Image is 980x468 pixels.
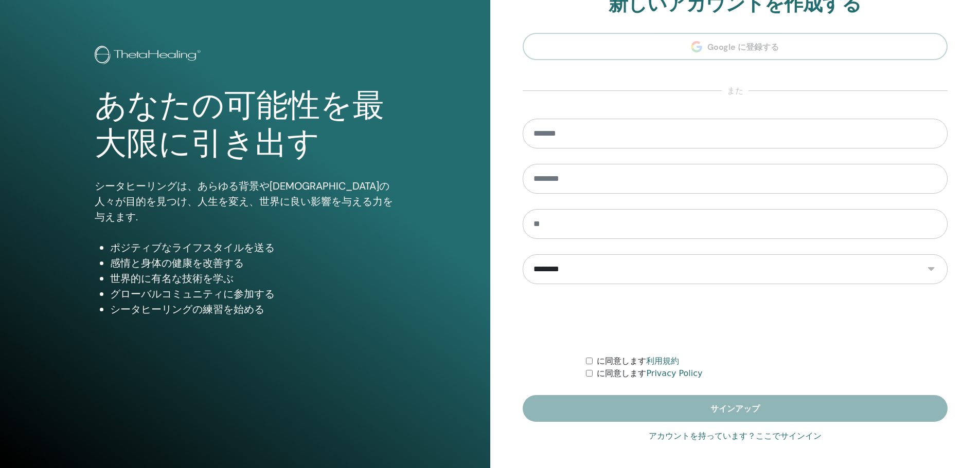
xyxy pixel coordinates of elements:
li: ポジティブなライフスタイルを送る [110,240,396,255]
iframe: reCAPTCHA [657,299,813,340]
label: に同意します [597,367,702,380]
h1: あなたの可能性を最大限に引き出す [95,87,396,163]
li: 世界的に有名な技術を学ぶ [110,271,396,286]
label: に同意します [597,355,679,367]
a: Privacy Policy [646,368,702,378]
a: アカウントを持っています？ここでサインイン [649,430,822,442]
li: 感情と身体の健康を改善する [110,255,396,271]
a: 利用規約 [646,356,679,366]
p: シータヒーリングは、あらゆる背景や[DEMOGRAPHIC_DATA]の人々が目的を見つけ、人生を変え、世界に良い影響を与える力を与えます. [95,178,396,224]
span: また [722,85,749,97]
li: シータヒーリングの練習を始める [110,302,396,317]
li: グローバルコミュニティに参加する [110,286,396,302]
